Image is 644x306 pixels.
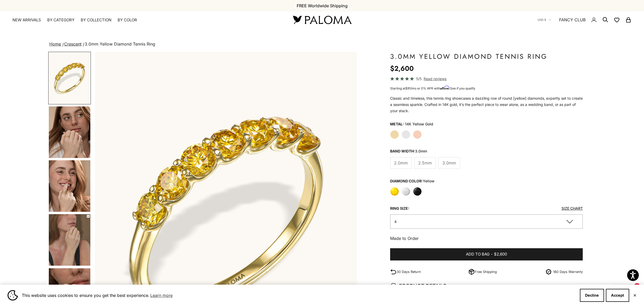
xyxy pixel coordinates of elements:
button: Go to item 5 [48,160,91,212]
a: Crescent [64,41,82,47]
span: PRODUCT DETAILS [390,282,446,290]
nav: breadcrumbs [48,41,596,48]
a: Home [49,41,61,47]
p: 180 Days Warranty [553,269,583,275]
span: $2,600 [494,251,507,258]
span: 4 [394,219,397,224]
p: 30 Days Return [397,269,421,275]
button: 4 [390,214,583,229]
span: 3.0mm [442,160,456,166]
a: 5/5 Read reviews [390,76,583,82]
summary: PRODUCT DETAILS [390,276,583,296]
variant-option-value: yellow [423,179,435,183]
span: Affirm [440,86,449,90]
p: Free Shipping [475,269,497,275]
span: Starting at /mo or 0% APR with . [390,86,475,90]
nav: Secondary navigation [538,11,632,28]
span: 2.0mm [394,160,408,166]
img: #YellowGold #WhiteGold #RoseGold [49,160,90,212]
a: See if you qualify - Learn more about Affirm Financing (opens in modal) [450,86,475,90]
button: Go to item 6 [48,214,91,266]
img: #YellowGold #WhiteGold #RoseGold [49,214,90,266]
button: Go to item 4 [48,106,91,158]
button: USD $ [538,17,551,22]
legend: Diamond Color: [390,177,435,185]
p: Classic and timeless, this tennis ring showcases a dazzling row of round [yellow] diamonds, exper... [390,95,583,114]
button: Close [633,294,636,297]
a: FANCY CLUB [559,16,586,23]
button: Go to item 1 [48,52,91,104]
button: Accept [606,289,629,302]
sale-price: $2,600 [390,63,414,74]
p: FREE Worldwide Shipping [297,2,348,9]
nav: Primary navigation [12,17,281,23]
button: Add to bag-$2,600 [390,248,583,261]
img: #YellowGold [49,52,90,104]
img: Cookie banner [8,290,18,301]
p: Made to Order [390,235,583,242]
a: Learn more [150,291,173,299]
a: NEW ARRIVALS [12,17,41,23]
summary: By Collection [81,17,111,23]
span: Add to bag [466,251,490,258]
legend: Band Width: [390,147,427,155]
span: Read reviews [424,76,446,82]
span: 5/5 [416,76,422,82]
variant-option-value: 14K Yellow Gold [405,120,433,128]
span: 2.5mm [418,160,432,166]
button: Decline [580,289,604,302]
variant-option-value: 3.0mm [415,149,427,153]
img: #YellowGold #WhiteGold #RoseGold [49,106,90,158]
legend: Ring size: [390,205,409,212]
span: USD $ [538,17,546,22]
h1: 3.0mm Yellow Diamond Tennis Ring [390,52,583,61]
a: Size Chart [561,206,583,211]
span: 3.0mm Yellow Diamond Tennis Ring [85,41,155,47]
summary: By Category [47,17,74,23]
span: $91 [405,86,411,90]
span: This website uses cookies to ensure you get the best experience. [22,291,576,299]
summary: By Color [118,17,137,23]
legend: Metal: [390,120,404,128]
